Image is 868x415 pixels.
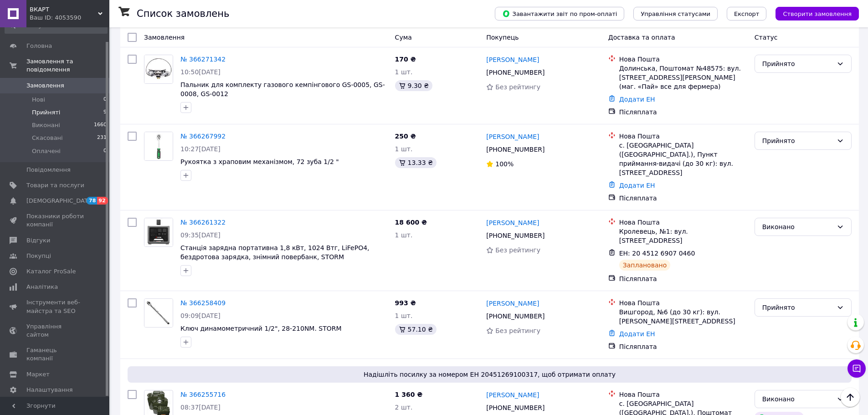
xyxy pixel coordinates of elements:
button: Створити замовлення [776,7,859,20]
span: 0 [103,96,107,104]
span: 78 [87,197,97,205]
a: № 366267992 [180,133,226,140]
div: Прийнято [762,136,833,146]
span: Завантажити звіт по пром-оплаті [502,10,617,18]
div: Післяплата [619,342,747,351]
button: Наверх [841,388,860,407]
span: Аналітика [26,283,58,291]
span: 09:09[DATE] [180,312,221,319]
span: Прийняті [32,108,60,117]
a: Ключ динамометричний 1/2", 28-210NM. STORM [180,325,342,332]
span: 0 [103,147,107,155]
button: Чат з покупцем [847,359,866,378]
span: Покупець [486,34,519,41]
div: Долинська, Поштомат №48575: вул. [STREET_ADDRESS][PERSON_NAME] (маг. «Пай» все для фермера) [619,64,747,91]
span: Створити замовлення [783,10,852,17]
span: 100% [495,160,514,168]
a: Станція зарядна портативна 1,8 кВт, 1024 Втг, LiFePO4, бездротова зарядка, знімний повербанк, STORM [180,244,370,261]
img: Фото товару [144,218,173,246]
span: Без рейтингу [495,246,540,254]
span: ЕН: 20 4512 6907 0460 [619,250,695,257]
div: [PHONE_NUMBER] [484,310,546,323]
a: [PERSON_NAME] [486,55,539,64]
a: Фото товару [144,55,173,84]
a: Рукоятка з храповим механізмом, 72 зуба 1/2 " [180,158,339,165]
span: 18 600 ₴ [395,219,427,226]
a: Фото товару [144,218,173,247]
span: Без рейтингу [495,327,540,334]
div: 13.33 ₴ [395,157,437,168]
span: 08:37[DATE] [180,404,221,411]
a: [PERSON_NAME] [486,218,539,227]
span: 1 шт. [395,68,413,76]
span: 993 ₴ [395,299,416,307]
span: Виконані [32,121,60,129]
a: Пальник для комплекту газового кемпінгового GS-0005, GS-0008, GS-0012 [180,81,385,97]
a: Фото товару [144,298,173,328]
span: 1660 [94,121,107,129]
button: Управління статусами [633,7,718,20]
span: Без рейтингу [495,83,540,91]
div: Післяплата [619,108,747,117]
span: ВКАРТ [30,5,98,14]
span: Скасовані [32,134,63,142]
span: Cума [395,34,412,41]
div: Виконано [762,222,833,232]
span: [DEMOGRAPHIC_DATA] [26,197,94,205]
span: 231 [97,134,107,142]
a: № 366271342 [180,56,226,63]
div: Прийнято [762,59,833,69]
span: 1 шт. [395,312,413,319]
span: Нові [32,96,45,104]
div: Нова Пошта [619,132,747,141]
span: Надішліть посилку за номером ЕН 20451269100317, щоб отримати оплату [131,370,848,379]
a: Додати ЕН [619,330,655,338]
div: Післяплата [619,194,747,203]
div: Прийнято [762,302,833,313]
a: № 366255716 [180,391,226,398]
div: Нова Пошта [619,390,747,399]
span: 1 шт. [395,145,413,153]
div: [PHONE_NUMBER] [484,66,546,79]
a: [PERSON_NAME] [486,132,539,141]
span: Управління статусами [641,10,710,17]
span: 09:35[DATE] [180,231,221,239]
span: 10:50[DATE] [180,68,221,76]
span: Статус [755,34,778,41]
span: 9 [103,108,107,117]
div: Нова Пошта [619,55,747,64]
span: Замовлення [26,82,64,90]
div: 9.30 ₴ [395,80,432,91]
span: Інструменти веб-майстра та SEO [26,298,84,315]
span: Показники роботи компанії [26,212,84,229]
span: 250 ₴ [395,133,416,140]
span: Замовлення [144,34,185,41]
a: № 366261322 [180,219,226,226]
h1: Список замовлень [137,8,229,19]
span: Маркет [26,370,50,379]
a: Створити замовлення [766,10,859,17]
div: Нова Пошта [619,218,747,227]
span: Головна [26,42,52,50]
a: [PERSON_NAME] [486,390,539,400]
img: Фото товару [144,132,173,160]
div: Нова Пошта [619,298,747,307]
span: 1 шт. [395,231,413,239]
span: Каталог ProSale [26,267,76,276]
button: Завантажити звіт по пром-оплаті [495,7,624,20]
button: Експорт [727,7,767,20]
span: Доставка та оплата [608,34,675,41]
span: Налаштування [26,386,73,394]
span: 10:27[DATE] [180,145,221,153]
span: Відгуки [26,236,50,245]
div: Виконано [762,394,833,404]
div: Післяплата [619,274,747,283]
img: Фото товару [144,299,173,327]
div: [PHONE_NUMBER] [484,143,546,156]
span: 1 360 ₴ [395,391,423,398]
div: Ваш ID: 4053590 [30,14,109,22]
div: [PHONE_NUMBER] [484,229,546,242]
